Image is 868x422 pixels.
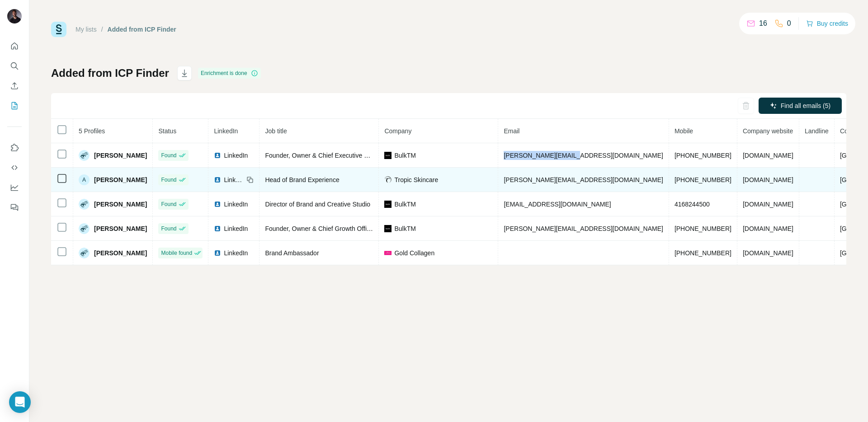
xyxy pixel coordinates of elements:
span: [DOMAIN_NAME] [743,201,793,208]
span: LinkedIn [224,151,248,160]
img: Avatar [79,199,90,210]
span: Found [161,176,176,184]
span: LinkedIn [224,249,248,258]
button: Feedback [7,199,22,216]
img: Avatar [79,248,90,258]
div: Open Intercom Messenger [9,391,31,413]
img: company-logo [384,225,392,232]
button: Search [7,58,22,74]
span: Find all emails (5) [781,101,830,110]
button: Use Surfe API [7,159,22,176]
span: Found [161,225,176,233]
span: [PERSON_NAME] [94,249,147,258]
span: Head of Brand Experience [265,176,339,183]
img: LinkedIn logo [214,176,221,183]
span: [DOMAIN_NAME] [743,152,793,159]
img: LinkedIn logo [214,249,221,257]
span: BulkTM [394,200,415,209]
span: LinkedIn [224,224,248,233]
img: company-logo [384,152,392,159]
img: company-logo [384,201,392,208]
span: Country [840,127,862,135]
span: [DOMAIN_NAME] [743,249,793,257]
span: [PHONE_NUMBER] [675,152,731,159]
span: [PERSON_NAME] [94,224,147,233]
a: My lists [75,26,97,33]
button: Quick start [7,38,22,54]
button: Use Surfe on LinkedIn [7,140,22,156]
span: Landline [805,127,829,135]
span: [PERSON_NAME][EMAIL_ADDRESS][DOMAIN_NAME] [504,176,663,183]
p: 0 [787,18,791,29]
button: Dashboard [7,179,22,196]
span: Mobile found [161,249,192,257]
div: Added from ICP Finder [108,25,176,34]
span: [PERSON_NAME] [94,175,147,184]
li: / [101,25,103,34]
span: [DOMAIN_NAME] [743,225,793,232]
span: LinkedIn [224,200,248,209]
div: A [79,174,90,185]
span: BulkTM [394,224,415,233]
span: LinkedIn [214,127,238,135]
span: [PERSON_NAME] [94,200,147,209]
img: LinkedIn logo [214,201,221,208]
span: [PHONE_NUMBER] [675,176,731,183]
button: Enrich CSV [7,78,22,94]
span: Status [158,127,176,135]
button: My lists [7,98,22,114]
span: Job title [265,127,287,135]
button: Find all emails (5) [759,98,842,114]
span: Director of Brand and Creative Studio [265,201,370,208]
span: [PERSON_NAME] [94,151,147,160]
span: [EMAIL_ADDRESS][DOMAIN_NAME] [504,201,611,208]
img: company-logo [384,249,392,257]
img: company-logo [384,176,392,183]
img: Avatar [79,223,90,234]
span: [PHONE_NUMBER] [675,225,731,232]
span: Brand Ambassador [265,249,319,257]
span: Company website [743,127,793,135]
span: BulkTM [394,151,415,160]
span: [DOMAIN_NAME] [743,176,793,183]
span: 5 Profiles [79,127,105,135]
span: Founder, Owner & Chief Growth Officer at bulkTM [265,225,405,232]
span: Company [384,127,411,135]
span: Found [161,200,176,208]
img: Avatar [7,9,22,23]
span: Founder, Owner & Chief Executive Officer [265,152,382,159]
img: LinkedIn logo [214,152,221,159]
span: Found [161,151,176,159]
span: LinkedIn [224,175,244,184]
span: 4168244500 [675,201,710,208]
img: Avatar [79,150,90,161]
h1: Added from ICP Finder [51,66,169,80]
span: [PERSON_NAME][EMAIL_ADDRESS][DOMAIN_NAME] [504,225,663,232]
span: [PHONE_NUMBER] [675,249,731,257]
span: [PERSON_NAME][EMAIL_ADDRESS][DOMAIN_NAME] [504,152,663,159]
p: 16 [759,18,767,29]
span: Gold Collagen [394,249,434,258]
span: Mobile [675,127,693,135]
img: LinkedIn logo [214,225,221,232]
img: Surfe Logo [51,22,66,37]
button: Buy credits [806,17,848,30]
span: Email [504,127,519,135]
div: Enrichment is done [198,68,261,79]
span: Tropic Skincare [394,175,438,184]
